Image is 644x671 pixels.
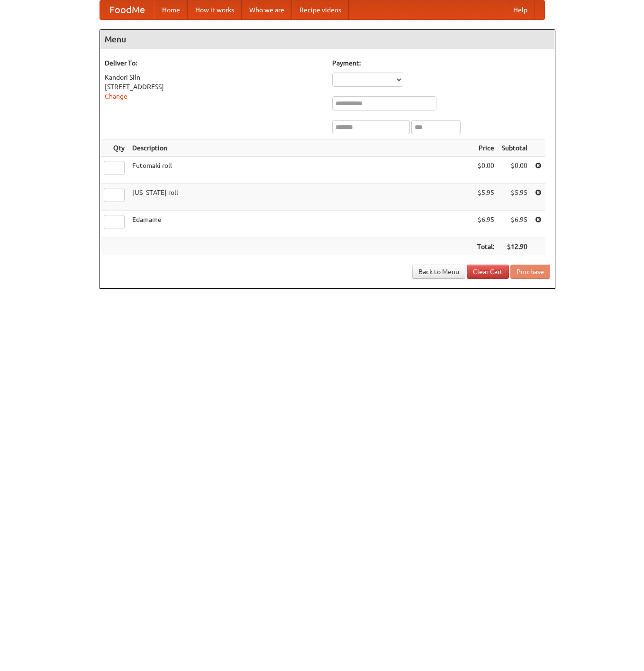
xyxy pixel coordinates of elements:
[128,184,473,211] td: [US_STATE] roll
[105,58,323,68] h5: Deliver To:
[105,82,323,92] div: [STREET_ADDRESS]
[498,238,531,256] th: $12.90
[154,0,188,19] a: Home
[498,157,531,184] td: $0.00
[473,139,498,157] th: Price
[498,184,531,211] td: $5.95
[473,184,498,211] td: $5.95
[332,58,550,68] h5: Payment:
[128,157,473,184] td: Futomaki roll
[242,0,292,19] a: Who we are
[128,211,473,238] td: Edamame
[498,211,531,238] td: $6.95
[105,73,323,82] div: Kandori Siln
[498,139,531,157] th: Subtotal
[473,238,498,256] th: Total:
[292,0,349,19] a: Recipe videos
[412,265,465,279] a: Back to Menu
[105,92,127,100] a: Change
[510,265,550,279] button: Purchase
[473,157,498,184] td: $0.00
[188,0,242,19] a: How it works
[100,0,154,19] a: FoodMe
[100,30,555,49] h4: Menu
[473,211,498,238] td: $6.95
[128,139,473,157] th: Description
[506,0,535,19] a: Help
[100,139,128,157] th: Qty
[467,265,509,279] a: Clear Cart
